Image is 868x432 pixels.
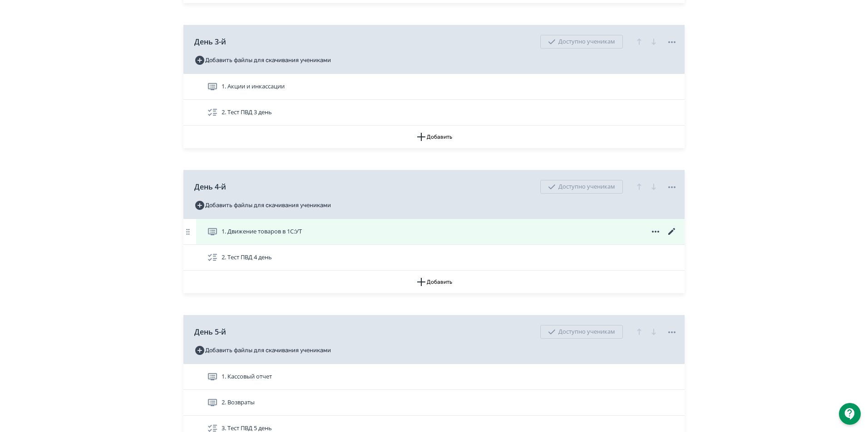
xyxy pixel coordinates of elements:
button: Добавить файлы для скачивания учениками [194,53,331,68]
span: 1. Акции и инкассации [222,82,285,91]
div: 2. Тест ПВД 4 день [183,245,685,271]
div: 1. Кассовый отчет [183,364,685,390]
span: День 3-й [194,36,226,47]
span: 2. Тест ПВД 3 день [222,108,272,117]
span: День 5-й [194,326,226,337]
div: 1. Движение товаров в 1С:УТ [183,219,685,245]
div: Доступно ученикам [540,35,623,49]
span: 1. Движение товаров в 1С:УТ [222,227,302,236]
button: Добавить файлы для скачивания учениками [194,198,331,213]
div: Доступно ученикам [540,180,623,194]
span: 2. Возвраты [222,398,255,407]
span: 2. Тест ПВД 4 день [222,253,272,262]
span: 1. Кассовый отчет [222,372,272,381]
div: 2. Тест ПВД 3 день [183,100,685,126]
span: День 4-й [194,181,226,192]
div: 2. Возвраты [183,390,685,416]
button: Добавить [183,271,685,293]
div: Доступно ученикам [540,325,623,339]
button: Добавить [183,126,685,148]
button: Добавить файлы для скачивания учениками [194,343,331,358]
div: 1. Акции и инкассации [183,74,685,100]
